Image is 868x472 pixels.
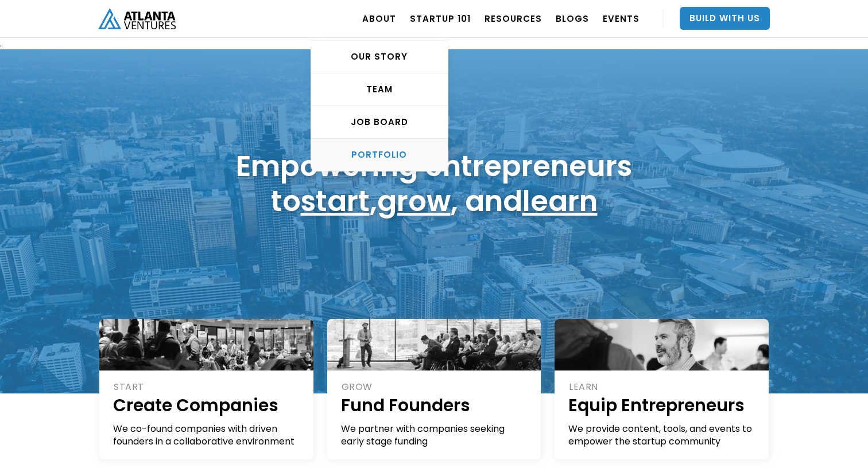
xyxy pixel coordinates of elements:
[236,149,632,219] h1: Empowering entrepreneurs to , , and
[311,149,448,161] div: PORTFOLIO
[377,181,451,221] a: grow
[311,73,448,106] a: TEAM
[311,41,448,73] a: OUR STORY
[311,116,448,128] div: Job Board
[341,423,529,448] div: We partner with companies seeking early stage funding
[522,181,598,221] a: learn
[311,139,448,171] a: PORTFOLIO
[311,51,448,63] div: OUR STORY
[99,319,313,459] a: STARTCreate CompaniesWe co-found companies with driven founders in a collaborative environment
[485,2,542,34] a: RESOURCES
[113,423,301,448] div: We co-found companies with driven founders in a collaborative environment
[311,84,448,95] div: TEAM
[555,319,769,459] a: LEARNEquip EntrepreneursWe provide content, tools, and events to empower the startup community
[556,2,589,34] a: BLOGS
[113,393,301,417] h1: Create Companies
[569,381,756,393] div: LEARN
[568,393,756,417] h1: Equip Entrepreneurs
[410,2,471,34] a: Startup 101
[680,7,770,30] a: Build With Us
[114,381,301,393] div: START
[603,2,640,34] a: EVENTS
[327,319,541,459] a: GROWFund FoundersWe partner with companies seeking early stage funding
[362,2,396,34] a: ABOUT
[568,423,756,448] div: We provide content, tools, and events to empower the startup community
[342,381,529,393] div: GROW
[301,181,370,221] a: start
[341,393,529,417] h1: Fund Founders
[311,106,448,139] a: Job Board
